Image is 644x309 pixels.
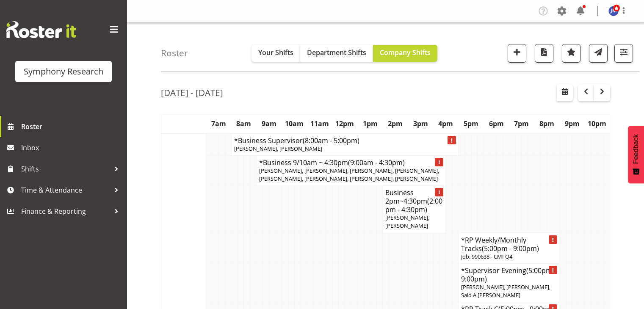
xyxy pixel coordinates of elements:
th: 9pm [559,114,585,133]
span: [PERSON_NAME], [PERSON_NAME], [PERSON_NAME], [PERSON_NAME], [PERSON_NAME], [PERSON_NAME], [PERSON... [259,167,439,182]
h4: *Business Supervisor [234,136,456,145]
button: Feedback - Show survey [628,126,644,183]
th: 8pm [534,114,560,133]
th: 9am [257,114,282,133]
h4: *RP Weekly/Monthly Tracks [461,236,557,253]
h4: *Supervisor Evening [461,266,557,283]
button: Filter Shifts [614,44,633,63]
span: [PERSON_NAME], [PERSON_NAME] [385,214,429,229]
th: 12pm [332,114,358,133]
h2: [DATE] - [DATE] [161,87,223,98]
th: 11am [307,114,332,133]
th: 6pm [484,114,509,133]
button: Your Shifts [252,45,300,62]
button: Download a PDF of the roster according to the set date range. [535,44,553,63]
div: Symphony Research [24,65,103,78]
span: [PERSON_NAME], [PERSON_NAME] [234,145,322,152]
p: Job: 990638 - CMI Q4 [461,253,557,261]
span: Feedback [632,134,640,164]
button: Send a list of all shifts for the selected filtered period to all rostered employees. [589,44,608,63]
span: Your Shifts [258,48,293,57]
span: (9:00am - 4:30pm) [348,158,405,167]
th: 10am [282,114,307,133]
th: 10pm [585,114,610,133]
button: Add a new shift [508,44,526,63]
span: (5:00pm - 9:00pm) [482,244,539,253]
span: [PERSON_NAME], [PERSON_NAME], Said A [PERSON_NAME] [461,283,550,299]
span: Inbox [21,141,123,154]
span: Company Shifts [380,48,431,57]
span: Roster [21,120,123,133]
h4: Roster [161,48,188,58]
span: (2:00pm - 4:30pm) [385,196,442,214]
h4: *Business 9/10am ~ 4:30pm [259,158,443,167]
h4: Business 2pm~4:30pm [385,188,443,214]
th: 2pm [383,114,408,133]
th: 3pm [408,114,434,133]
span: Shifts [21,163,110,175]
span: (8:00am - 5:00pm) [303,136,359,145]
button: Company Shifts [373,45,437,62]
th: 7pm [509,114,534,133]
button: Select a specific date within the roster. [557,84,573,101]
img: Rosterit website logo [6,21,76,38]
th: 7am [206,114,232,133]
span: Finance & Reporting [21,205,110,218]
th: 4pm [433,114,459,133]
th: 8am [231,114,257,133]
button: Highlight an important date within the roster. [562,44,580,63]
img: jeremy-mcisaac7054.jpg [608,6,619,16]
span: Time & Attendance [21,184,110,196]
th: 5pm [459,114,484,133]
span: Department Shifts [307,48,366,57]
th: 1pm [357,114,383,133]
button: Department Shifts [300,45,373,62]
span: (5:00pm - 9:00pm) [461,266,556,284]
